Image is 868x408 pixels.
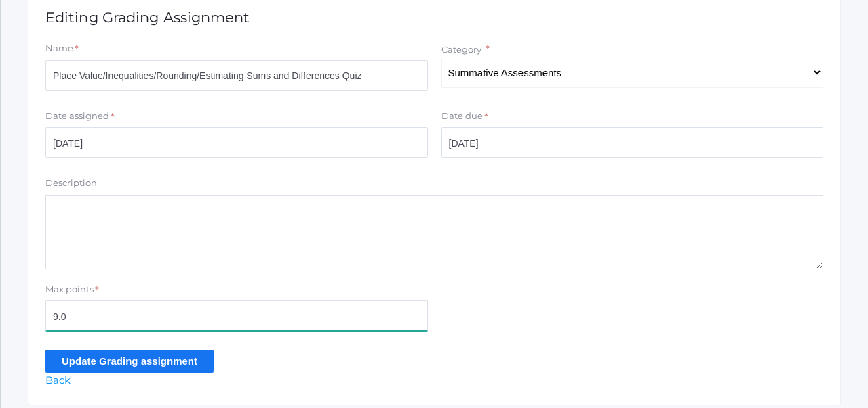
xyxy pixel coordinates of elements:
[441,110,483,123] label: Date due
[45,373,71,386] a: Back
[45,110,109,123] label: Date assigned
[45,177,97,190] label: Description
[45,9,823,25] h1: Editing Grading Assignment
[45,283,94,296] label: Max points
[45,350,214,372] input: Update Grading assignment
[45,42,73,55] label: Name
[441,44,481,55] label: Category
